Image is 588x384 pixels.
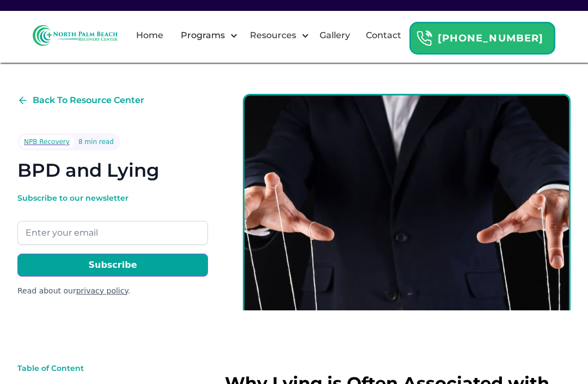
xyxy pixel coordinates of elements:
[438,32,543,44] strong: [PHONE_NUMBER]
[171,18,241,53] div: Programs
[247,29,299,42] div: Resources
[17,159,160,182] h1: BPD and Lying
[17,193,208,297] form: Email Form
[178,29,228,42] div: Programs
[76,286,128,295] a: privacy policy
[17,363,190,374] div: Table of Content
[24,136,70,147] div: NPB Recovery
[416,30,432,47] img: Header Calendar Icons
[130,18,170,53] a: Home
[17,193,208,203] div: Subscribe to our newsletter
[20,135,74,148] a: NPB Recovery
[17,94,144,107] a: Back To Resource Center
[359,18,408,53] a: Contact
[241,18,312,53] div: Resources
[17,254,208,277] input: Subscribe
[33,94,144,107] div: Back To Resource Center
[409,16,555,55] a: Header Calendar Icons[PHONE_NUMBER]
[78,136,114,147] div: 8 min read
[313,18,357,53] a: Gallery
[17,221,208,245] input: Enter your email
[17,285,208,297] div: Read about our .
